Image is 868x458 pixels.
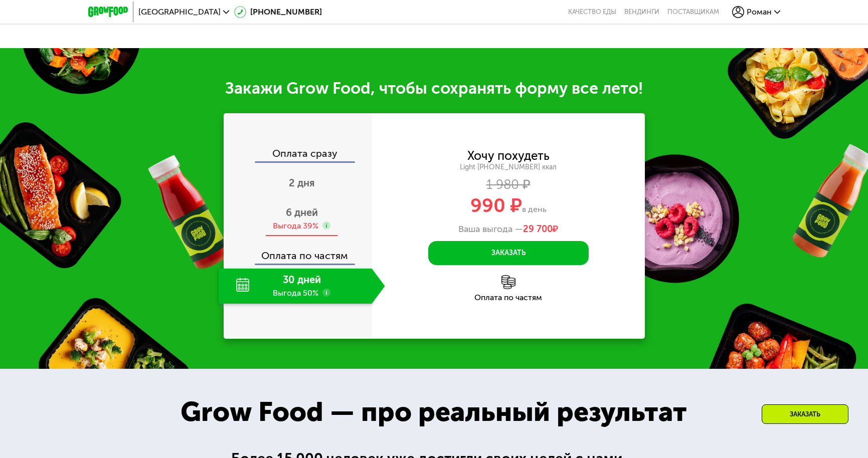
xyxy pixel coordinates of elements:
[762,404,848,424] div: Заказать
[522,204,547,214] span: в день
[523,224,558,235] span: ₽
[289,177,315,189] span: 2 дня
[568,8,616,16] a: Качество еды
[501,275,515,289] img: l6xcnZfty9opOoJh.png
[428,241,589,265] button: Заказать
[372,294,645,302] div: Оплата по частям
[225,148,372,161] div: Оплата сразу
[372,224,645,235] div: Ваша выгода —
[624,8,659,16] a: Вендинги
[747,8,772,16] span: Роман
[523,223,553,235] span: 29 700
[470,194,522,217] span: 990 ₽
[225,241,372,264] div: Оплата по частям
[286,206,318,218] span: 6 дней
[160,391,707,432] div: Grow Food — про реальный результат
[667,8,719,16] div: поставщикам
[234,6,322,18] a: [PHONE_NUMBER]
[467,150,550,161] div: Хочу похудеть
[273,220,318,232] div: Выгода 39%
[372,163,645,172] div: Light [PHONE_NUMBER] ккал
[138,8,221,16] span: [GEOGRAPHIC_DATA]
[372,179,645,190] div: 1 980 ₽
